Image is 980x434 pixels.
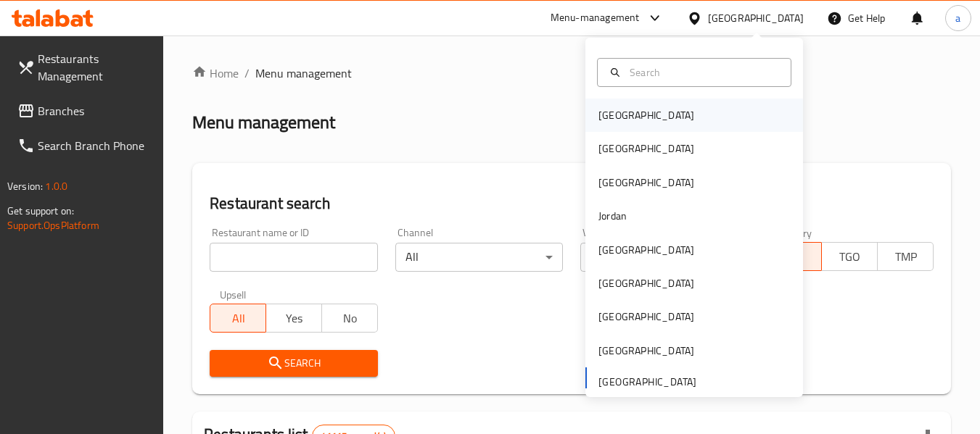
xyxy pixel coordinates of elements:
div: [GEOGRAPHIC_DATA] [598,275,694,291]
span: All [216,308,260,329]
div: [GEOGRAPHIC_DATA] [598,343,694,359]
span: Version: [7,177,43,196]
button: TGO [821,242,878,271]
div: [GEOGRAPHIC_DATA] [708,10,804,26]
span: TGO [828,246,872,267]
div: All [580,243,748,272]
span: 1.0.0 [45,177,67,196]
div: Menu-management [551,9,640,27]
input: Search [624,64,782,80]
span: TMP [884,246,928,267]
div: [GEOGRAPHIC_DATA] [598,141,694,157]
div: [GEOGRAPHIC_DATA] [598,242,694,258]
span: a [955,10,960,26]
span: Search [221,354,366,372]
li: / [244,64,250,82]
a: Restaurants Management [6,41,164,93]
span: Get support on: [7,201,74,220]
input: Search for restaurant name or ID.. [210,243,377,272]
a: Home [192,64,239,82]
div: Jordan [598,208,627,224]
h2: Restaurant search [210,193,934,214]
span: No [328,308,372,329]
span: Search Branch Phone [38,137,152,154]
h2: Menu management [192,111,335,134]
span: Restaurants Management [38,50,152,85]
span: Menu management [255,64,352,82]
nav: breadcrumb [192,64,951,82]
div: [GEOGRAPHIC_DATA] [598,309,694,325]
span: Yes [272,308,316,329]
button: Search [210,350,377,377]
button: All [210,304,266,333]
button: Yes [265,304,322,333]
button: No [321,304,378,333]
span: Branches [38,102,152,120]
div: [GEOGRAPHIC_DATA] [598,175,694,191]
div: [GEOGRAPHIC_DATA] [598,107,694,123]
label: Delivery [776,228,812,238]
label: Upsell [220,289,247,299]
a: Search Branch Phone [6,128,164,163]
a: Branches [6,93,164,128]
a: Support.OpsPlatform [7,216,99,235]
button: TMP [877,242,934,271]
div: All [395,243,563,272]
